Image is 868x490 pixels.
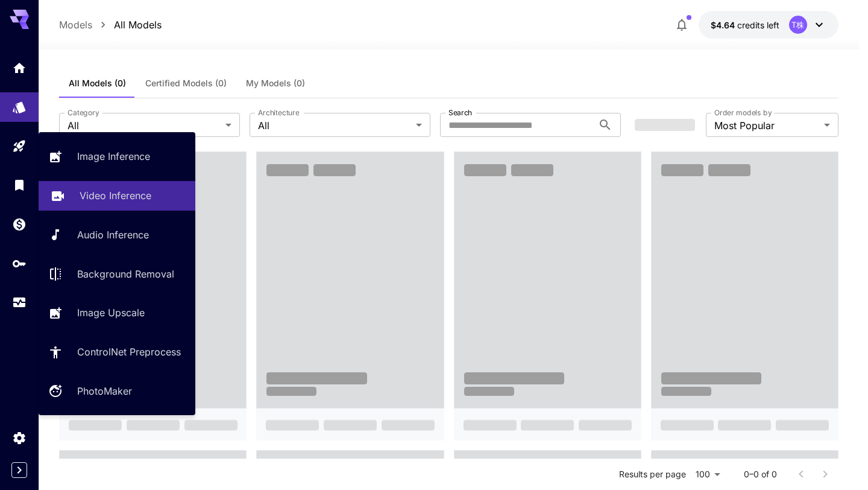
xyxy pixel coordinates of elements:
span: $4.64 [711,20,737,30]
p: Background Removal [77,267,174,281]
p: 0–0 of 0 [744,468,777,480]
label: Category [68,107,99,118]
span: All [258,118,411,133]
a: ControlNet Preprocess [39,337,195,367]
div: Library [12,177,27,192]
p: Video Inference [80,188,151,203]
div: Settings [12,430,27,445]
div: Usage [12,295,27,310]
a: Image Upscale [39,298,195,328]
div: Playground [12,139,27,154]
div: Wallet [12,217,27,232]
p: PhotoMaker [77,384,132,398]
label: Architecture [258,107,299,118]
p: Audio Inference [77,227,149,242]
div: Home [12,60,27,75]
p: All Models [114,17,162,32]
label: Search [448,107,472,118]
div: Models [12,96,27,111]
a: PhotoMaker [39,377,195,406]
nav: breadcrumb [59,17,162,32]
span: Certified Models (0) [145,78,227,89]
label: Order models by [714,107,772,118]
a: Audio Inference [39,220,195,250]
span: All [68,118,221,133]
div: 100 [691,465,725,483]
div: API Keys [12,256,27,271]
a: Video Inference [39,181,195,211]
p: ControlNet Preprocess [77,345,181,359]
button: Expand sidebar [11,462,27,478]
button: $4.6406 [699,11,838,39]
a: Image Inference [39,142,195,171]
span: Most Popular [714,118,819,133]
iframe: Chat Widget [808,432,868,490]
a: Background Removal [39,259,195,288]
div: T株 [789,16,807,34]
span: All Models (0) [69,78,126,89]
p: Models [59,17,92,32]
div: $4.6406 [711,19,779,31]
p: Image Inference [77,149,150,164]
p: Results per page [619,468,686,480]
span: My Models (0) [246,78,305,89]
span: credits left [737,20,779,30]
p: Image Upscale [77,305,145,320]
